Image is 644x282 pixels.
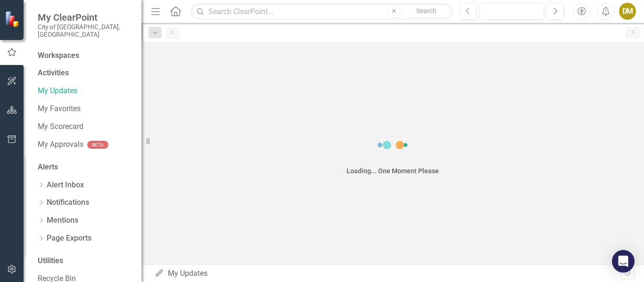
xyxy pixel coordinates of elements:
a: Alert Inbox [47,180,84,191]
div: Workspaces [38,50,79,61]
div: Utilities [38,256,132,266]
input: Search ClearPoint... [191,3,452,20]
div: Loading... One Moment Please [347,166,439,176]
div: Activities [38,68,132,79]
a: My Favorites [38,104,132,114]
img: ClearPoint Strategy [5,10,21,27]
span: My ClearPoint [38,12,132,23]
div: My Updates [155,268,621,279]
button: Search [403,5,450,18]
div: Open Intercom Messenger [612,250,635,273]
a: Notifications [47,197,89,208]
button: DM [619,3,636,20]
div: Alerts [38,162,132,173]
a: My Approvals [38,139,83,150]
a: Page Exports [47,233,91,244]
small: City of [GEOGRAPHIC_DATA], [GEOGRAPHIC_DATA] [38,23,132,39]
a: My Updates [38,86,132,97]
a: Mentions [47,215,78,226]
span: Search [416,7,437,15]
a: My Scorecard [38,121,132,132]
div: BETA [87,141,108,149]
